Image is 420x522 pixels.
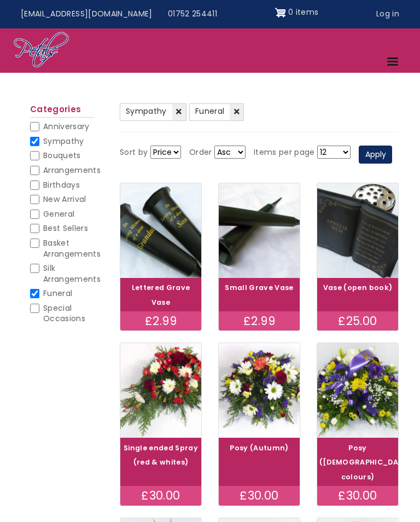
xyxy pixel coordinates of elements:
[275,4,286,21] img: Shopping cart
[43,150,81,161] span: Bouquets
[319,443,412,482] a: Posy ([DEMOGRAPHIC_DATA] colours)
[359,146,392,164] button: Apply
[43,208,74,219] span: General
[219,183,300,278] img: Small Grave Vase
[219,486,300,506] div: £30.00
[288,7,318,18] span: 0 items
[317,486,398,506] div: £30.00
[317,183,398,278] img: Vase (open book)
[189,103,244,121] a: Funeral
[124,443,198,467] a: Single ended Spray (red & whites)
[275,4,319,21] a: Shopping cart 0 items
[219,343,300,438] img: Posy (Autumn)
[189,146,212,159] label: Order
[43,136,84,147] span: Sympathy
[43,223,88,234] span: Best Sellers
[219,311,300,331] div: £2.99
[43,263,101,285] span: Silk Arrangements
[225,283,294,292] a: Small Grave Vase
[43,179,80,190] span: Birthdays
[323,283,393,292] a: Vase (open book)
[120,103,186,121] a: Sympathy
[13,4,160,25] a: [EMAIL_ADDRESS][DOMAIN_NAME]
[132,283,190,307] a: Lettered Grave Vase
[317,343,398,438] img: Posy (Male colours)
[43,237,101,259] span: Basket Arrangements
[317,311,398,331] div: £25.00
[120,311,201,331] div: £2.99
[120,343,201,438] img: Single ended Spray (red & whites)
[230,443,289,453] a: Posy (Autumn)
[30,105,95,118] h2: Categories
[120,146,148,159] label: Sort by
[43,121,90,132] span: Anniversary
[120,486,201,506] div: £30.00
[126,106,167,117] span: Sympathy
[43,303,85,324] span: Special Occasions
[369,4,407,25] a: Log in
[254,146,315,159] label: Items per page
[13,31,69,69] img: Home
[160,4,225,25] a: 01752 254411
[43,165,101,176] span: Arrangements
[43,288,72,299] span: Funeral
[195,106,224,117] span: Funeral
[43,194,86,205] span: New Arrival
[120,183,201,278] img: Lettered Grave Vase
